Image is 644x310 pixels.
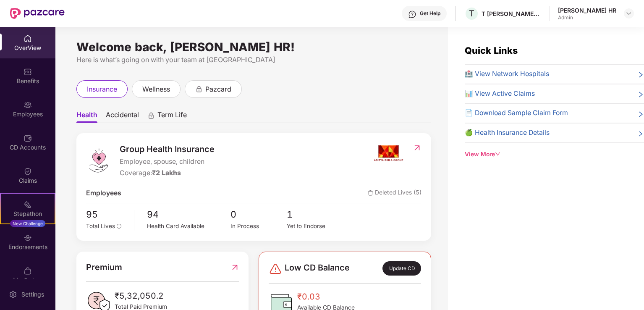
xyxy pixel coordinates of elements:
[86,223,115,229] span: Total Lives
[482,10,540,18] div: T [PERSON_NAME] & [PERSON_NAME]
[465,128,550,138] span: 🍏 Health Insurance Details
[269,262,282,276] img: svg+xml;base64,PHN2ZyBpZD0iRGFuZ2VyLTMyeDMyIiB4bWxucz0iaHR0cDovL3d3dy53My5vcmcvMjAwMC9zdmciIHdpZH...
[10,8,65,19] img: New Pazcare Logo
[626,10,632,17] img: svg+xml;base64,PHN2ZyBpZD0iRHJvcGRvd24tMzJ4MzIiIHhtbG5zPSJodHRwOi8vd3d3LnczLm9yZy8yMDAwL3N2ZyIgd2...
[76,55,431,65] div: Here is what’s going on with your team at [GEOGRAPHIC_DATA]
[413,144,421,152] img: RedirectIcon
[465,69,549,79] span: 🏥 View Network Hospitals
[637,129,644,138] span: right
[230,208,286,222] span: 0
[10,220,45,227] div: New Challenge
[408,10,416,18] img: svg+xml;base64,PHN2ZyBpZD0iSGVscC0zMngzMiIgeG1sbnM9Imh0dHA6Ly93d3cudzMub3JnLzIwMDAvc3ZnIiB3aWR0aD...
[24,267,32,275] img: svg+xml;base64,PHN2ZyBpZD0iTXlfT3JkZXJzIiBkYXRhLW5hbWU9Ik15IE9yZGVycyIgeG1sbnM9Imh0dHA6Ly93d3cudz...
[24,34,32,43] img: svg+xml;base64,PHN2ZyBpZD0iSG9tZSIgeG1sbnM9Imh0dHA6Ly93d3cudzMub3JnLzIwMDAvc3ZnIiB3aWR0aD0iMjAiIG...
[19,290,47,299] div: Settings
[147,208,231,222] span: 94
[86,261,122,274] span: Premium
[368,188,421,199] span: Deleted Lives (5)
[147,111,155,119] div: animation
[9,290,17,299] img: svg+xml;base64,PHN2ZyBpZD0iU2V0dGluZy0yMHgyMCIgeG1sbnM9Imh0dHA6Ly93d3cudzMub3JnLzIwMDAvc3ZnIiB3aW...
[465,108,568,118] span: 📄 Download Sample Claim Form
[495,151,501,157] span: down
[637,110,644,118] span: right
[637,90,644,99] span: right
[195,85,203,92] div: animation
[120,168,215,179] div: Coverage:
[147,222,231,231] div: Health Card Available
[106,110,139,123] span: Accidental
[24,167,32,176] img: svg+xml;base64,PHN2ZyBpZD0iQ2xhaW0iIHhtbG5zPSJodHRwOi8vd3d3LnczLm9yZy8yMDAwL3N2ZyIgd2lkdGg9IjIwIi...
[368,190,373,196] img: deleteIcon
[76,44,431,50] div: Welcome back, [PERSON_NAME] HR!
[287,222,343,231] div: Yet to Endorse
[24,68,32,76] img: svg+xml;base64,PHN2ZyBpZD0iQmVuZWZpdHMiIHhtbG5zPSJodHRwOi8vd3d3LnczLm9yZy8yMDAwL3N2ZyIgd2lkdGg9Ij...
[465,89,535,99] span: 📊 View Active Claims
[465,150,644,159] div: View More
[142,84,170,95] span: wellness
[76,110,97,123] span: Health
[24,200,32,209] img: svg+xml;base64,PHN2ZyB4bWxucz0iaHR0cDovL3d3dy53My5vcmcvMjAwMC9zdmciIHdpZHRoPSIyMSIgaGVpZ2h0PSIyMC...
[24,234,32,242] img: svg+xml;base64,PHN2ZyBpZD0iRW5kb3JzZW1lbnRzIiB4bWxucz0iaHR0cDovL3d3dy53My5vcmcvMjAwMC9zdmciIHdpZH...
[382,261,421,276] div: Update CD
[86,188,121,199] span: Employees
[115,289,167,302] span: ₹5,32,050.2
[86,208,128,222] span: 95
[205,84,231,95] span: pazcard
[637,71,644,79] span: right
[117,224,122,229] span: info-circle
[297,290,355,303] span: ₹0.03
[230,261,239,274] img: RedirectIcon
[152,169,181,177] span: ₹2 Lakhs
[373,143,404,164] img: insurerIcon
[285,261,350,276] span: Low CD Balance
[465,45,518,56] span: Quick Links
[558,14,616,21] div: Admin
[120,143,215,156] span: Group Health Insurance
[469,8,474,18] span: T
[420,10,440,17] div: Get Help
[558,6,616,14] div: [PERSON_NAME] HR
[86,148,111,173] img: logo
[87,84,117,95] span: insurance
[24,101,32,109] img: svg+xml;base64,PHN2ZyBpZD0iRW1wbG95ZWVzIiB4bWxucz0iaHR0cDovL3d3dy53My5vcmcvMjAwMC9zdmciIHdpZHRoPS...
[24,134,32,142] img: svg+xml;base64,PHN2ZyBpZD0iQ0RfQWNjb3VudHMiIGRhdGEtbmFtZT0iQ0QgQWNjb3VudHMiIHhtbG5zPSJodHRwOi8vd3...
[157,110,187,123] span: Term Life
[120,157,215,167] span: Employee, spouse, children
[287,208,343,222] span: 1
[230,222,286,231] div: In Process
[1,210,55,218] div: Stepathon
